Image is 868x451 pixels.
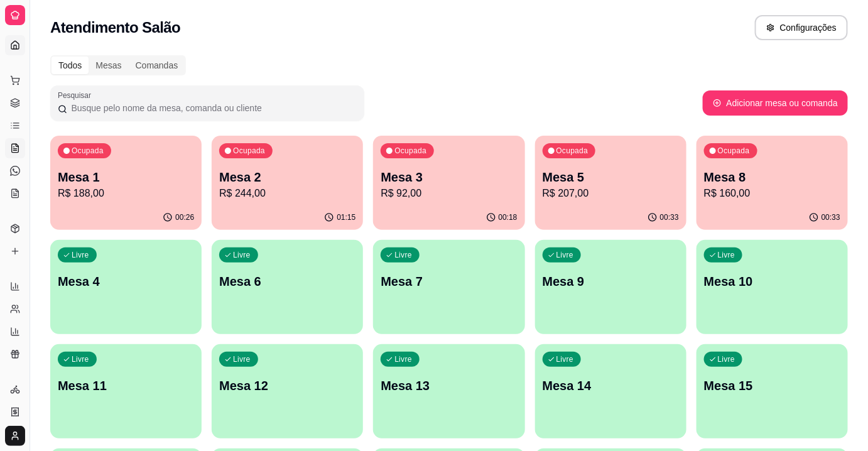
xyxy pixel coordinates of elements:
button: OcupadaMesa 5R$ 207,0000:33 [535,136,686,230]
p: R$ 160,00 [704,186,840,201]
p: Livre [233,354,251,364]
p: Mesa 4 [58,273,194,290]
p: Mesa 6 [219,273,355,290]
p: R$ 188,00 [58,186,194,201]
button: OcupadaMesa 3R$ 92,0000:18 [373,136,524,230]
p: Ocupada [233,146,265,156]
label: Pesquisar [58,90,95,101]
p: 00:26 [175,212,194,222]
input: Pesquisar [67,102,357,114]
button: Configurações [755,15,848,40]
p: Livre [718,354,735,364]
button: OcupadaMesa 2R$ 244,0001:15 [212,136,363,230]
p: Mesa 15 [704,377,840,394]
p: Mesa 5 [543,168,679,186]
button: LivreMesa 11 [50,344,202,438]
p: Mesa 1 [58,168,194,186]
button: LivreMesa 9 [535,240,686,334]
p: R$ 244,00 [219,186,355,201]
p: Mesa 14 [543,377,679,394]
div: Mesas [89,57,128,74]
p: Ocupada [394,146,426,156]
p: R$ 207,00 [543,186,679,201]
p: Mesa 7 [381,273,517,290]
p: Mesa 11 [58,377,194,394]
p: 00:18 [499,212,518,222]
p: Mesa 9 [543,273,679,290]
p: R$ 92,00 [381,186,517,201]
button: Adicionar mesa ou comanda [703,90,848,116]
p: Livre [556,250,574,260]
p: Livre [233,250,251,260]
p: Ocupada [72,146,104,156]
p: Livre [394,250,412,260]
p: Mesa 2 [219,168,355,186]
button: LivreMesa 6 [212,240,363,334]
p: Ocupada [556,146,589,156]
p: Mesa 10 [704,273,840,290]
p: 01:15 [337,212,355,222]
p: Mesa 12 [219,377,355,394]
p: Ocupada [718,146,750,156]
p: 00:33 [822,212,840,222]
button: OcupadaMesa 1R$ 188,0000:26 [50,136,202,230]
button: LivreMesa 14 [535,344,686,438]
p: Livre [72,250,89,260]
button: LivreMesa 15 [697,344,848,438]
p: 00:33 [660,212,679,222]
p: Livre [718,250,735,260]
p: Mesa 3 [381,168,517,186]
button: LivreMesa 4 [50,240,202,334]
button: OcupadaMesa 8R$ 160,0000:33 [697,136,848,230]
p: Mesa 8 [704,168,840,186]
div: Comandas [129,57,185,74]
button: LivreMesa 13 [373,344,524,438]
p: Livre [556,354,574,364]
button: LivreMesa 10 [697,240,848,334]
p: Livre [72,354,89,364]
p: Mesa 13 [381,377,517,394]
div: Todos [52,57,89,74]
button: LivreMesa 12 [212,344,363,438]
button: LivreMesa 7 [373,240,524,334]
h2: Atendimento Salão [50,18,180,38]
p: Livre [394,354,412,364]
